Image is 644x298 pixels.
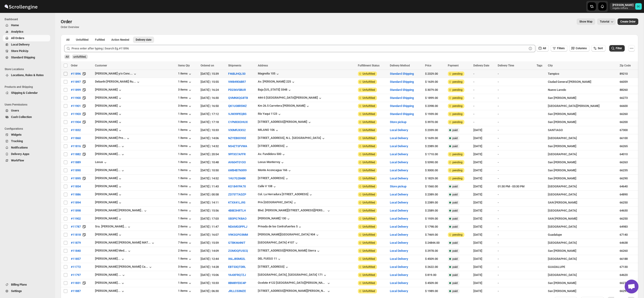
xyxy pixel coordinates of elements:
button: #11840 [68,247,83,255]
button: ZD75TTADZP [228,193,246,196]
button: Locations, Rules & Rates [3,72,50,78]
div: [PERSON_NAME] 130 [258,217,286,220]
button: SB3PG7K8AO [228,217,247,220]
button: Local Delivery [390,209,408,212]
span: #11886 [71,192,81,197]
button: 1 items [178,184,192,189]
span: #11787 [71,224,81,229]
button: ActionNeeded [109,37,132,43]
button: Columns [569,45,589,52]
button: 1 items [178,192,192,197]
button: 1 items [178,96,192,100]
span: #11896 [71,72,81,76]
button: NZYEB0O9SE [228,136,246,140]
button: Standard Shipping [390,104,414,108]
button: Standard Shipping [390,88,414,92]
div: 1 items [178,257,192,261]
text: DC [637,5,640,8]
div: DEL FUEGO 11 [258,257,277,260]
span: #11879 [71,241,81,245]
button: [STREET_ADDRESS] [258,176,289,181]
button: User menu [610,3,642,10]
button: Priv [GEOGRAPHIC_DATA] [258,201,297,205]
button: #11832 [68,126,83,134]
button: #11895 [68,175,83,182]
button: #11879 [68,239,83,246]
button: Local Delivery [390,201,408,204]
button: [PERSON_NAME] [95,192,122,197]
button: [PERSON_NAME] 130 [258,217,291,221]
button: #11901 [68,102,83,110]
button: Lexus Monterrey [258,160,285,165]
button: Local Delivery [390,177,408,180]
span: #11904 [71,120,81,124]
button: Río Yaqui 1123 [258,112,282,117]
button: #11860 [68,135,83,142]
button: Local Delivery [390,217,408,220]
button: [PERSON_NAME] [95,112,122,117]
button: QK1U08R5WZ [228,104,247,108]
span: Local Delivery [11,43,30,46]
span: Columns [576,47,587,50]
div: [PERSON_NAME] [PERSON_NAME].. [95,209,143,212]
button: Notifications [3,144,50,151]
button: #11818 [68,231,83,238]
div: [PERSON_NAME] y/o Conc... [95,72,133,75]
div: Blvd. [PERSON_NAME][STREET_ADDRESS][PERSON_NAME] [258,209,326,212]
button: 2 items [178,249,192,253]
div: Av. Fundidora 500 [258,152,281,156]
div: [PERSON_NAME] [95,233,122,237]
div: MILANO 106 [258,128,275,132]
span: Sort [598,47,603,50]
button: 1 items [178,120,192,125]
button: 6WB4B7NXR9 [228,169,247,172]
button: [PERSON_NAME] [95,217,122,221]
button: Monte Aconcagua 166 [258,168,292,173]
span: WorkFlow [11,159,24,162]
div: Río Yaqui 1123 [258,112,277,115]
button: 3 items [178,104,192,109]
button: Tutorial [597,18,616,25]
button: #11857 [68,255,83,263]
div: [PERSON_NAME] [95,104,122,109]
button: KTXX41LJ9S [228,201,245,204]
button: KO184YPA7X [228,185,246,188]
span: #11898 [71,208,81,213]
button: 1 items [178,152,192,157]
button: Store pickup [390,185,406,188]
p: regala-inflora [612,7,633,10]
span: Analytics [11,30,23,33]
div: [PERSON_NAME] [PERSON_NAME] MAT... [95,241,151,244]
button: MILANO 106 [258,128,279,133]
span: DAVID CORONADO [635,3,642,10]
span: Delivery Apps [11,152,29,156]
button: Lexus [95,160,108,165]
button: V9KSGPO3MM [228,233,248,236]
div: Monte Aconcagua 166 [258,168,287,172]
button: 1 items [178,176,192,181]
button: WorkFlow [3,157,50,164]
div: Col. La Herradura [STREET_ADDRESS] [258,192,308,196]
span: #11899 [71,88,81,92]
div: 1 items [178,209,192,213]
button: #11896 [68,70,83,77]
div: Baja [US_STATE] 3348 [258,88,287,91]
span: #11882 [71,152,81,157]
button: Users [3,107,50,114]
button: #11890 [68,167,83,174]
button: [PERSON_NAME] Med... [95,249,132,253]
button: Fulfilled [92,37,108,43]
div: 1 items [178,160,192,165]
div: Sra. [PERSON_NAME]... [95,225,127,228]
button: [GEOGRAPHIC_DATA] #107 [258,241,299,245]
button: #11902 [68,215,83,222]
div: Magnolia 105 [258,72,275,75]
button: C1PMXXOHUX [228,120,248,124]
button: [STREET_ADDRESS], N.L. [GEOGRAPHIC_DATA] [258,136,326,141]
button: #11787 [68,223,83,230]
div: [PERSON_NAME] [95,201,122,205]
